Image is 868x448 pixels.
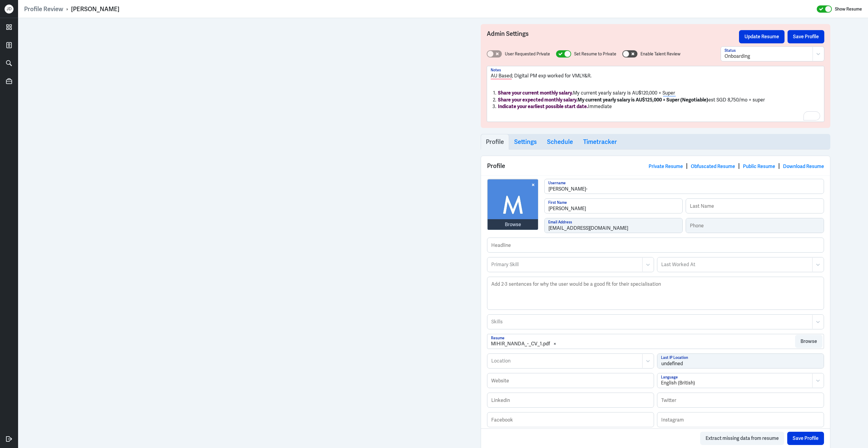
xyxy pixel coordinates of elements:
strong: Share your expected monthly salary. [498,97,577,103]
label: Show Resume [835,5,862,13]
h3: Admin Settings [487,30,739,43]
button: Update Resume [739,30,785,43]
div: MIHIR_NANDA_-_CV_1.pdf [491,340,550,347]
li: est SGD 8,750/mo + super [491,97,820,104]
input: Instagram [657,412,824,427]
img: avatar.jpg [488,179,538,230]
p: › [63,5,71,13]
li: My current yearly salary is AU$120,000 + Super [491,90,820,97]
div: Profile [481,156,830,176]
div: | | | [649,161,824,170]
label: Set Resume to Private [574,51,616,57]
div: To enrich screen reader interactions, please activate Accessibility in Grammarly extension settings [491,72,820,120]
strong: Indicate your earliest possible start date. [498,103,588,110]
label: User Requested Private [505,51,550,57]
li: Immediate [491,103,820,110]
button: Save Profile [787,432,824,445]
div: Browse [505,221,521,228]
button: Save Profile [788,30,824,43]
strong: My current yearly salary is AU$125,000 + Super (Negotiable) [577,97,708,103]
a: Private Resume [649,163,683,170]
a: Profile Review [24,5,63,13]
div: [PERSON_NAME] [71,5,119,13]
label: Enable Talent Review [640,51,681,57]
input: Twitter [657,393,824,407]
iframe: https://ppcdn.hiredigital.com/register/ce4f9190/resumes/545498829/MIHIR_NANDA_-_CV_1.pdf?Expires=... [56,24,405,442]
p: AU Based; Digital PM exp worked for VMLY&R. [491,72,820,79]
h3: Settings [514,138,537,145]
a: Download Resume [783,163,824,170]
button: Extract missing data from resume [700,432,784,445]
input: Last Name [686,199,824,213]
input: First Name [545,199,682,213]
button: Browse [795,335,822,348]
input: Username [545,179,824,194]
input: Linkedin [487,393,654,407]
h3: Schedule [547,138,573,145]
a: Obfuscated Resume [691,163,735,170]
h3: Profile [486,138,504,145]
strong: Share your current monthly salary. [498,90,573,96]
input: Phone [686,218,824,233]
input: Email Address [545,218,682,233]
input: Website [487,373,654,388]
h3: Timetracker [583,138,617,145]
a: Public Resume [743,163,775,170]
div: J D [5,5,14,14]
input: Facebook [487,412,654,427]
input: Headline [487,238,824,252]
input: Last IP Location [657,354,824,368]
